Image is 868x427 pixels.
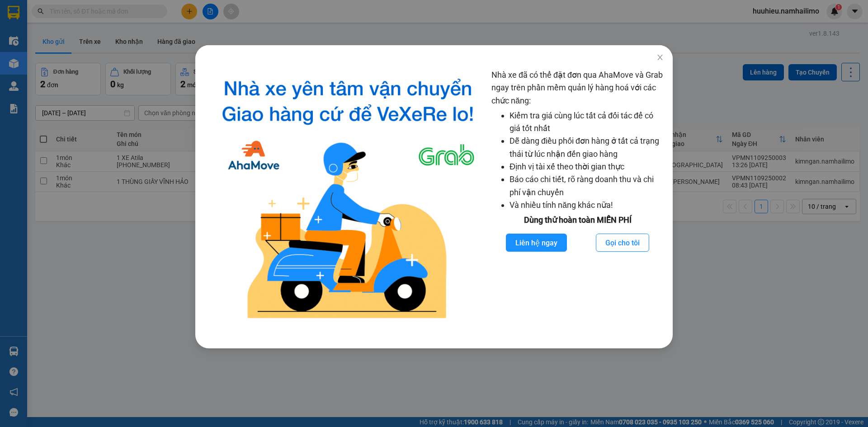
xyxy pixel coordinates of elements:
[605,237,640,249] span: Gọi cho tôi
[647,45,673,70] button: Close
[509,173,664,199] li: Báo cáo chi tiết, rõ ràng doanh thu và chi phí vận chuyển
[509,109,664,135] li: Kiểm tra giá cùng lúc tất cả đối tác để có giá tốt nhất
[656,54,664,61] span: close
[596,234,649,252] button: Gọi cho tôi
[509,199,664,211] li: Và nhiều tính năng khác nữa!
[491,69,664,326] div: Nhà xe đã có thể đặt đơn qua AhaMove và Grab ngay trên phần mềm quản lý hàng hoá với các chức năng:
[212,69,484,326] img: logo
[515,237,557,249] span: Liên hệ ngay
[506,234,567,252] button: Liên hệ ngay
[509,160,664,173] li: Định vị tài xế theo thời gian thực
[509,135,664,160] li: Dễ dàng điều phối đơn hàng ở tất cả trạng thái từ lúc nhận đến giao hàng
[491,214,664,226] div: Dùng thử hoàn toàn MIỄN PHÍ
